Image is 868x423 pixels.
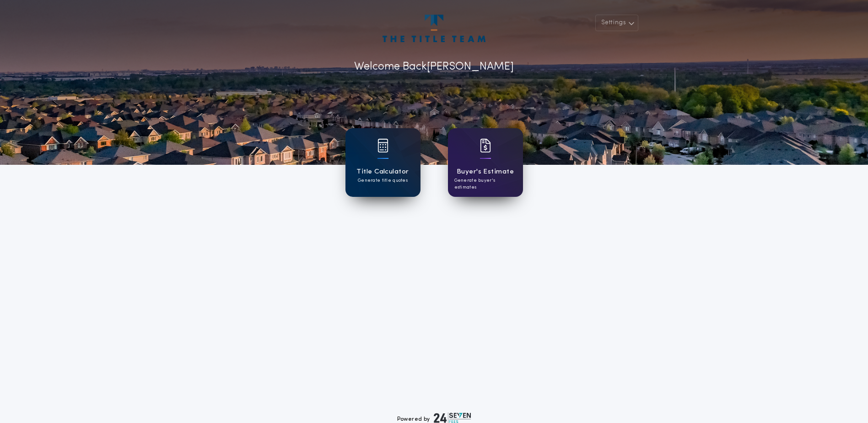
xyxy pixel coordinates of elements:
[454,177,517,191] p: Generate buyer's estimates
[480,139,491,152] img: card icon
[595,15,638,31] button: Settings
[383,15,485,42] img: account-logo
[356,167,409,177] h1: Title Calculator
[457,167,514,177] h1: Buyer's Estimate
[377,139,388,152] img: card icon
[358,177,408,184] p: Generate title quotes
[345,128,421,197] a: card iconTitle CalculatorGenerate title quotes
[448,128,523,197] a: card iconBuyer's EstimateGenerate buyer's estimates
[354,59,514,75] p: Welcome Back [PERSON_NAME]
